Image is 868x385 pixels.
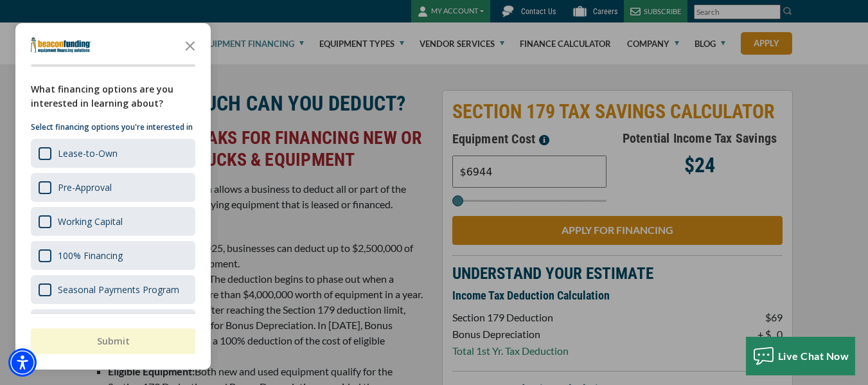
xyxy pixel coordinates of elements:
[31,241,195,270] div: 100% Financing
[15,23,211,370] div: Survey
[31,82,195,111] div: What financing options are you interested in learning about?
[746,337,856,375] button: Live Chat Now
[31,207,195,236] div: Working Capital
[177,32,203,58] button: Close the survey
[58,249,123,262] div: 100% Financing
[58,181,112,193] div: Pre-Approval
[31,275,195,304] div: Seasonal Payments Program
[31,121,195,134] p: Select financing options you're interested in
[31,139,195,168] div: Lease-to-Own
[58,283,179,296] div: Seasonal Payments Program
[31,37,91,53] img: Company logo
[31,309,195,338] div: Equipment Upgrade
[31,173,195,202] div: Pre-Approval
[58,147,118,159] div: Lease-to-Own
[58,215,123,228] div: Working Capital
[778,350,849,362] span: Live Chat Now
[31,328,195,354] button: Submit
[8,348,37,377] div: Accessibility Menu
